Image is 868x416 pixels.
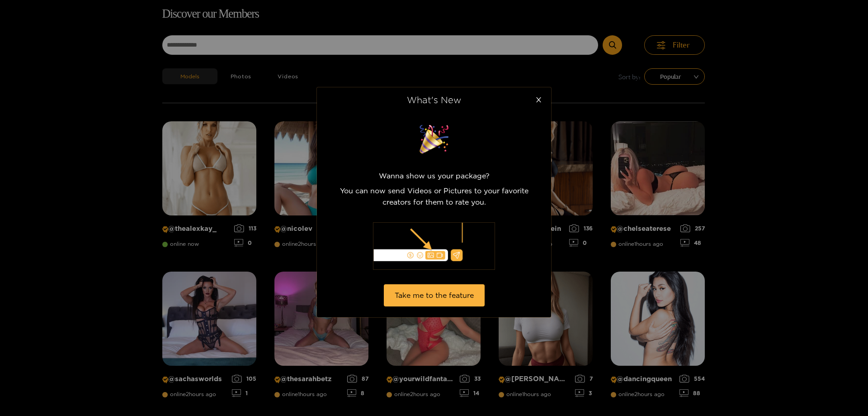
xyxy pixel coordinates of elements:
[526,87,551,113] button: Close
[328,185,540,208] p: You can now send Videos or Pictures to your favorite creators for them to rate you.
[411,123,457,156] img: surprise image
[328,95,540,105] div: What's New
[384,284,485,306] button: Take me to the feature
[373,222,495,270] img: illustration
[328,170,540,182] p: Wanna show us your package?
[535,96,542,103] span: close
